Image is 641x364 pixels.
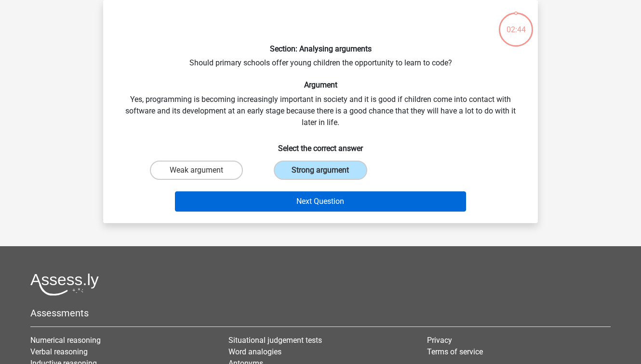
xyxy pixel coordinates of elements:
[30,347,88,356] a: Verbal reasoning
[30,307,611,319] h5: Assessments
[427,336,452,345] a: Privacy
[107,8,534,215] div: Should primary schools offer young children the opportunity to learn to code? Yes, programming is...
[427,347,483,356] a: Terms of service
[30,273,99,296] img: Assessly logo
[30,336,101,345] a: Numerical reasoning
[119,44,522,53] h6: Section: Analysing arguments
[175,191,467,212] button: Next Question
[119,80,522,89] h6: Argument
[228,336,322,345] a: Situational judgement tests
[150,161,243,180] label: Weak argument
[119,136,522,153] h6: Select the correct answer
[228,347,281,356] a: Word analogies
[498,12,534,36] div: 02:44
[274,161,367,180] label: Strong argument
